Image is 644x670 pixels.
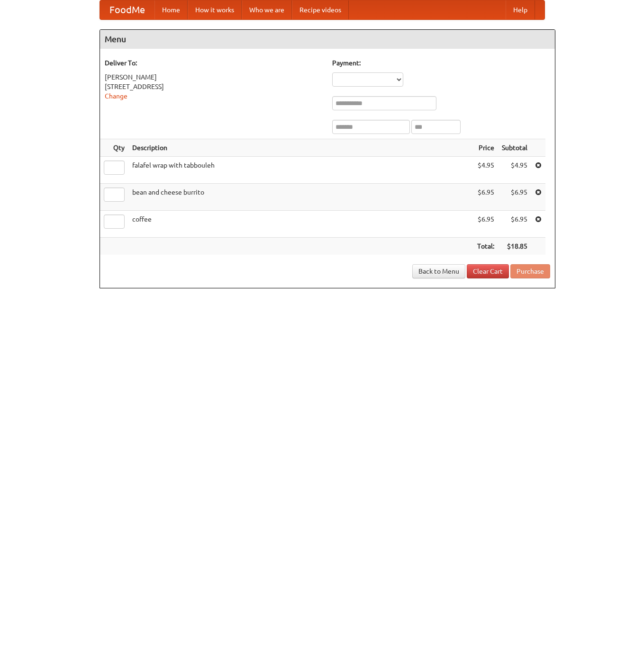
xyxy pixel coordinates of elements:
[473,238,498,255] th: Total:
[473,157,498,184] td: $4.95
[100,30,555,49] h4: Menu
[498,139,531,157] th: Subtotal
[154,0,188,19] a: Home
[105,92,127,100] a: Change
[242,0,292,19] a: Who we are
[100,139,128,157] th: Qty
[292,0,349,19] a: Recipe videos
[105,82,323,91] div: [STREET_ADDRESS]
[498,211,531,238] td: $6.95
[473,184,498,211] td: $6.95
[506,0,535,19] a: Help
[473,139,498,157] th: Price
[128,139,473,157] th: Description
[332,58,550,68] h5: Payment:
[105,58,323,68] h5: Deliver To:
[105,72,323,82] div: [PERSON_NAME]
[188,0,242,19] a: How it works
[100,0,154,19] a: FoodMe
[412,264,465,278] a: Back to Menu
[128,211,473,238] td: coffee
[498,157,531,184] td: $4.95
[473,211,498,238] td: $6.95
[128,184,473,211] td: bean and cheese burrito
[498,238,531,255] th: $18.85
[498,184,531,211] td: $6.95
[510,264,550,278] button: Purchase
[128,157,473,184] td: falafel wrap with tabbouleh
[467,264,509,278] a: Clear Cart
